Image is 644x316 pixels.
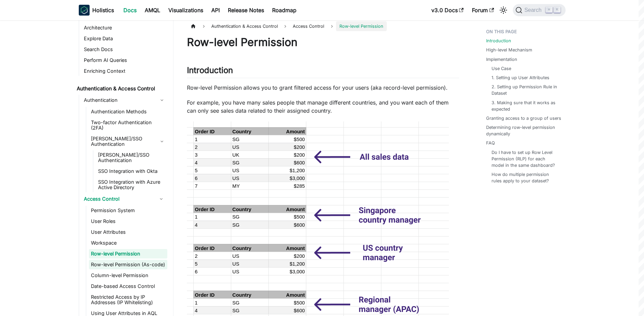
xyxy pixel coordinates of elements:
a: Visualizations [164,5,207,16]
p: Row-level Permission allows you to grant filtered access for your users (aka record-level permiss... [187,84,459,92]
a: API [207,5,224,16]
a: Explore Data [82,34,167,43]
a: Docs [119,5,141,16]
img: Holistics [79,5,90,16]
a: SSO Integration with Azure Active Directory [96,177,167,192]
a: Workspace [89,238,167,248]
h1: Row-level Permission [187,36,459,49]
a: Enriching Context [82,66,167,76]
a: AMQL [141,5,164,16]
a: Use Case [492,65,511,72]
span: Row-level Permission [336,21,387,31]
a: Authentication & Access Control [75,84,167,93]
button: Search (Command+K) [513,4,565,16]
button: Switch between dark and light mode (currently light mode) [498,5,509,16]
a: Date-based Access Control [89,281,167,291]
a: Restricted Access by IP Addresses (IP Whitelisting) [89,292,167,307]
a: Granting access to a group of users [486,115,561,121]
nav: Docs sidebar [72,20,173,316]
a: Search Docs [82,45,167,54]
span: Access Control [293,24,324,29]
a: 1. Setting up User Attributes [492,74,549,81]
a: [PERSON_NAME]/SSO Authentication [96,150,167,165]
a: Introduction [486,38,511,44]
a: 2. Setting up Permission Rule in Dataset [492,84,559,96]
a: Two-factor Authentication (2FA) [89,118,167,133]
a: Determining row-level permission dynamically [486,124,562,137]
a: Perform AI Queries [82,55,167,65]
kbd: ⌘ [546,7,552,13]
a: FAQ [486,140,495,146]
a: Permission System [89,206,167,215]
a: Access Control [289,21,328,31]
a: [PERSON_NAME]/SSO Authentication [89,134,167,149]
a: SSO Integration with Okta [96,166,167,176]
a: HolisticsHolistics [79,5,114,16]
a: Column-level Permission [89,271,167,280]
a: Forum [468,5,498,16]
a: Do I have to set up Row Level Permission (RLP) for each model in the same dashboard? [492,149,559,169]
span: Authentication & Access Control [208,21,281,31]
a: User Attributes [89,227,167,237]
a: 3. Making sure that it works as expected [492,99,559,112]
a: v3.0 Docs [427,5,468,16]
a: Home page [187,21,200,31]
a: How do multiple permission rules apply to your dataset? [492,171,559,184]
span: Search [522,7,546,13]
a: Row-level Permission (As-code) [89,260,167,269]
a: Authentication Methods [89,107,167,116]
h2: Introduction [187,65,459,78]
b: Holistics [92,6,114,14]
a: High-level Mechanism [486,47,532,53]
a: Architecture [82,23,167,32]
a: Authentication [82,95,167,106]
a: Access Control [82,194,155,204]
button: Collapse sidebar category 'Access Control' [155,194,167,204]
kbd: K [554,7,560,13]
a: Implementation [486,56,517,63]
a: Row-level Permission [89,249,167,258]
p: For example, you have many sales people that manage different countries, and you want each of the... [187,98,459,115]
a: User Roles [89,217,167,226]
a: Release Notes [224,5,268,16]
a: Roadmap [268,5,301,16]
nav: Breadcrumbs [187,21,459,31]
